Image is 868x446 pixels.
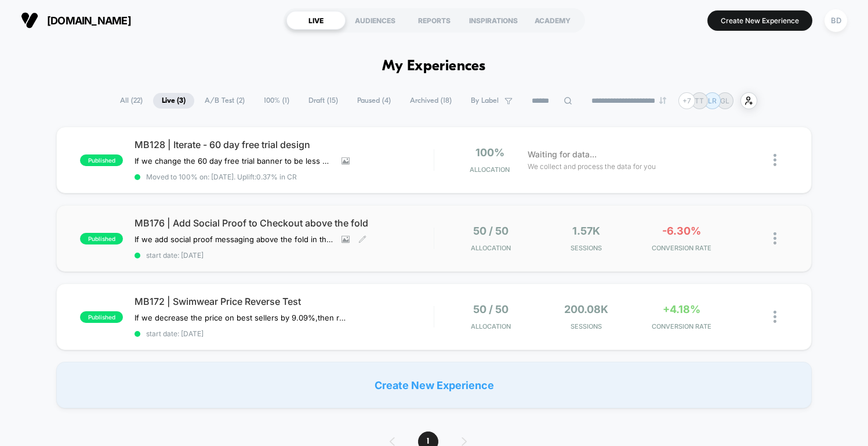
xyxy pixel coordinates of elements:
[637,244,726,252] span: CONVERSION RATE
[528,148,597,161] span: Waiting for data...
[196,93,253,109] span: A/B Test ( 2 )
[135,251,433,260] span: start date: [DATE]
[821,9,851,33] button: BD
[348,93,400,109] span: Paused ( 4 )
[637,322,726,330] span: CONVERSION RATE
[153,93,194,109] span: Live ( 3 )
[135,235,333,244] span: If we add social proof messaging above the fold in the checkout,then conversions will increase,be...
[773,154,776,166] img: close
[773,232,776,244] img: close
[720,96,729,105] p: GL
[662,225,701,237] span: -6.30%
[464,11,523,30] div: INSPIRATIONS
[695,96,704,105] p: TT
[21,12,38,29] img: Visually logo
[663,303,700,315] span: +4.18%
[523,11,582,30] div: ACADEMY
[564,303,608,315] span: 200.08k
[346,11,405,30] div: AUDIENCES
[405,11,464,30] div: REPORTS
[471,96,499,105] span: By Label
[300,93,347,109] span: Draft ( 15 )
[470,166,510,174] span: Allocation
[80,154,123,166] span: published
[135,329,433,338] span: start date: [DATE]
[572,225,600,237] span: 1.57k
[80,233,123,244] span: published
[471,244,511,252] span: Allocation
[678,92,695,109] div: + 7
[707,10,812,31] button: Create New Experience
[473,225,509,237] span: 50 / 50
[542,244,631,252] span: Sessions
[47,15,131,27] span: [DOMAIN_NAME]
[473,303,509,315] span: 50 / 50
[17,11,135,30] button: [DOMAIN_NAME]
[135,313,350,322] span: If we decrease the price on best sellers by 9.09%,then revenue will increase,because customers ar...
[135,139,433,150] span: MB128 | Iterate - 60 day free trial design
[286,11,346,30] div: LIVE
[80,311,123,323] span: published
[255,93,298,109] span: 100% ( 1 )
[382,58,486,75] h1: My Experiences
[528,161,656,172] span: We collect and process the data for you
[825,9,847,32] div: BD
[111,93,151,109] span: All ( 22 )
[773,311,776,323] img: close
[135,217,433,229] span: MB176 | Add Social Proof to Checkout above the fold
[471,322,511,330] span: Allocation
[475,146,504,159] span: 100%
[401,93,460,109] span: Archived ( 18 )
[542,322,631,330] span: Sessions
[659,97,666,104] img: end
[135,156,333,166] span: If we change the 60 day free trial banner to be less distracting from the primary CTA,then conver...
[135,296,433,307] span: MB172 | Swimwear Price Reverse Test
[56,362,811,408] div: Create New Experience
[708,96,717,105] p: LR
[146,172,297,181] span: Moved to 100% on: [DATE] . Uplift: 0.37% in CR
